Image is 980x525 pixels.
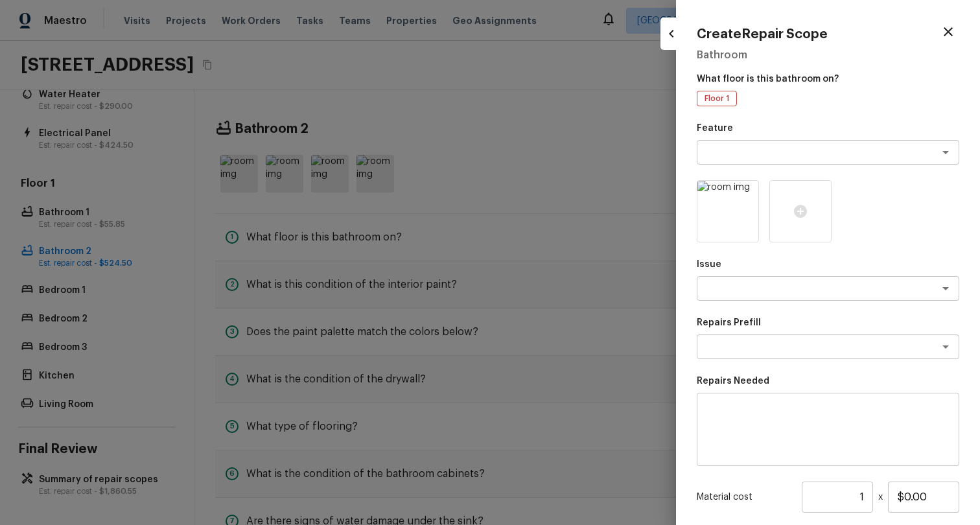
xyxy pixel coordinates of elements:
[697,26,828,43] h4: Create Repair Scope
[697,258,959,271] p: Issue
[700,92,734,105] span: Floor 1
[697,375,959,388] p: Repairs Needed
[937,338,955,356] button: Open
[937,279,955,297] button: Open
[697,482,959,513] div: x
[697,67,959,86] p: What floor is this bathroom on?
[697,316,959,329] p: Repairs Prefill
[697,122,959,135] p: Feature
[697,491,797,504] p: Material cost
[697,181,758,242] img: room img
[937,143,955,161] button: Open
[697,48,959,62] h5: Bathroom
